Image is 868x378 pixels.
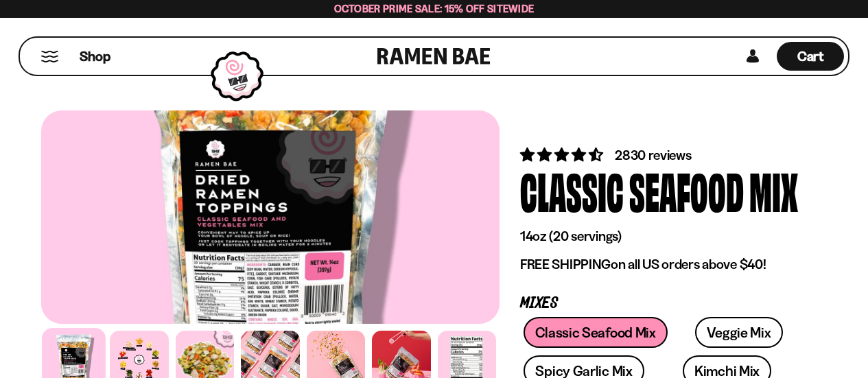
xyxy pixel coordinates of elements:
[777,38,844,75] div: Cart
[520,165,624,216] div: Classic
[520,297,806,310] p: Mixes
[334,2,535,15] span: October Prime Sale: 15% off Sitewide
[629,165,744,216] div: Seafood
[520,256,806,273] p: on all US orders above $40!
[520,256,611,272] strong: FREE SHIPPING
[80,47,110,66] span: Shop
[615,147,692,163] span: 2830 reviews
[40,51,59,62] button: Mobile Menu Trigger
[520,228,806,245] p: 14oz (20 servings)
[797,48,824,64] span: Cart
[80,42,110,71] a: Shop
[695,317,783,348] a: Veggie Mix
[520,146,606,163] span: 4.68 stars
[749,165,798,216] div: Mix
